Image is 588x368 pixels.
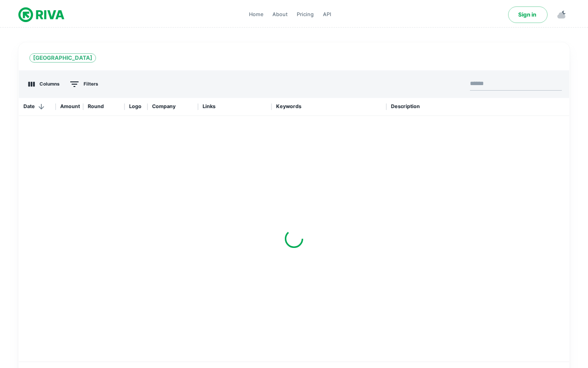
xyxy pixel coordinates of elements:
[508,6,548,23] a: Sign in
[68,79,101,89] button: Show filters
[83,98,124,115] div: Round
[129,98,141,115] div: Logo
[320,7,334,22] a: API
[124,98,147,115] div: Logo
[26,79,62,89] button: Select columns
[323,11,331,18] span: API
[35,100,48,113] button: Sort
[270,7,290,22] a: About
[276,98,301,115] div: Keywords
[297,11,314,18] span: Pricing
[18,6,64,24] img: logo.svg
[249,11,263,18] span: Home
[271,98,386,115] div: Keywords
[198,98,271,115] div: Links
[294,7,317,22] a: Pricing
[152,98,175,115] div: Company
[60,98,80,115] div: Amount
[272,11,288,18] span: About
[391,98,420,115] div: Description
[23,98,35,115] div: Date
[246,7,266,22] a: Home
[88,98,104,115] div: Round
[30,54,96,63] span: [GEOGRAPHIC_DATA]
[56,98,83,115] div: Amount
[203,98,215,115] div: Links
[19,98,56,115] div: Date
[147,98,198,115] div: Company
